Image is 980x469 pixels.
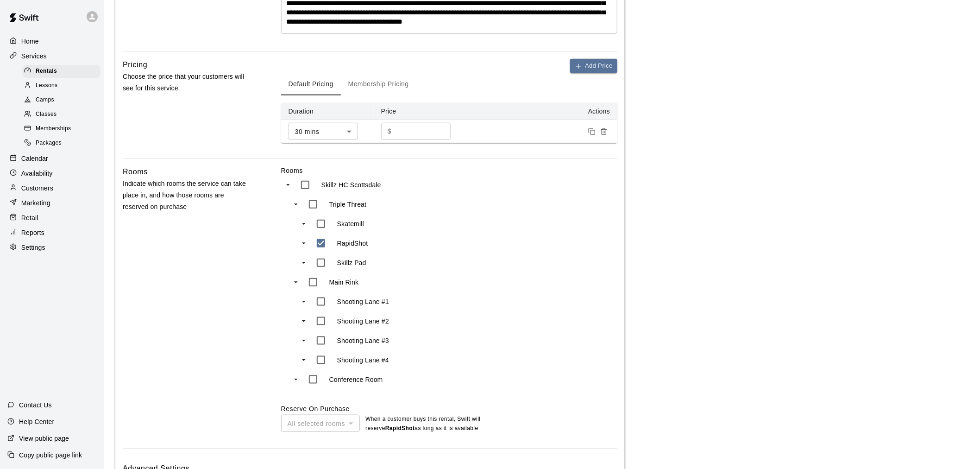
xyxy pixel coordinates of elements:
div: Rentals [22,65,101,78]
a: Lessons [22,78,104,93]
th: Duration [281,103,374,120]
p: Home [21,37,39,46]
th: Actions [466,103,617,120]
button: Membership Pricing [341,73,416,95]
h6: Pricing [123,59,147,71]
a: Camps [22,93,104,108]
a: Availability [7,166,97,180]
span: Camps [36,95,54,105]
p: Skillz Pad [337,258,366,267]
a: Services [7,49,97,63]
p: Triple Threat [329,200,367,209]
p: Shooting Lane #3 [337,336,389,345]
div: Classes [22,108,101,121]
div: Camps [22,94,101,107]
a: Rentals [22,64,104,78]
span: Lessons [36,81,58,90]
div: All selected rooms [281,415,360,432]
b: RapidShot [385,425,415,431]
div: Memberships [22,122,101,135]
p: Reports [21,228,44,237]
p: Retail [21,213,38,222]
a: Reports [7,226,97,240]
button: Add Price [570,59,617,73]
p: When a customer buys this rental , Swift will reserve as long as it is available [365,415,528,433]
p: Indicate which rooms the service can take place in, and how those rooms are reserved on purchase [123,178,251,213]
p: Shooting Lane #2 [337,317,389,326]
button: Remove price [598,126,610,138]
div: Lessons [22,79,101,92]
p: Shooting Lane #1 [337,297,389,306]
p: Main Rink [329,278,359,287]
p: Services [21,51,47,61]
a: Packages [22,136,104,151]
label: Reserve On Purchase [281,405,350,412]
span: Classes [36,110,57,119]
th: Price [374,103,466,120]
p: Availability [21,169,53,178]
p: Help Center [19,417,54,426]
p: Copy public page link [19,450,82,460]
span: Memberships [36,124,71,133]
p: $ [388,127,391,136]
p: View public page [19,434,69,443]
p: Customers [21,184,53,193]
p: Conference Room [329,375,383,384]
p: Choose the price that your customers will see for this service [123,71,251,94]
a: Customers [7,181,97,195]
p: Calendar [21,154,48,163]
p: Shooting Lane #4 [337,355,389,365]
p: Settings [21,243,45,252]
label: Rooms [281,166,617,175]
a: Calendar [7,152,97,165]
a: Home [7,34,97,48]
span: Packages [36,139,62,148]
button: Duplicate price [586,126,598,138]
p: Contact Us [19,400,52,410]
h6: Rooms [123,166,148,178]
a: Retail [7,211,97,225]
p: RapidShot [337,239,368,248]
a: Classes [22,108,104,122]
p: Marketing [21,198,50,208]
p: Skatemill [337,219,364,228]
a: Settings [7,241,97,254]
button: Default Pricing [281,73,341,95]
a: Marketing [7,196,97,210]
ul: swift facility view [281,175,466,389]
a: Memberships [22,122,104,136]
p: Skillz HC Scottsdale [321,180,381,190]
div: 30 mins [289,123,358,140]
div: Packages [22,137,101,150]
span: Rentals [36,67,57,76]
